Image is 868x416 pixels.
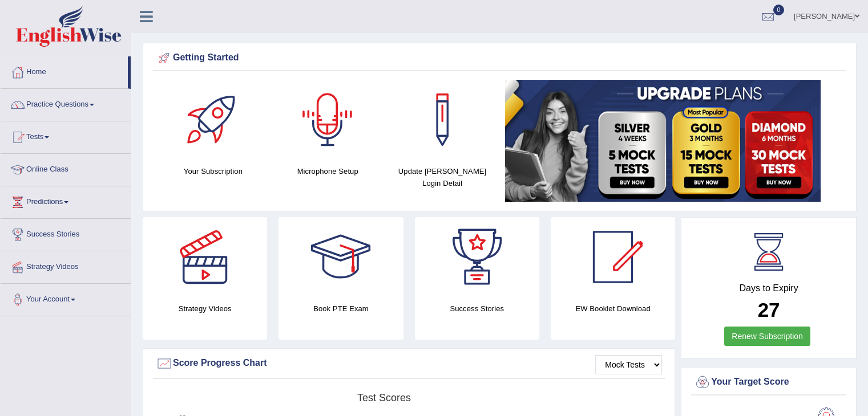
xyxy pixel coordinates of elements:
a: Renew Subscription [724,327,810,346]
a: Your Account [1,284,131,312]
h4: Book PTE Exam [278,303,403,315]
a: Strategy Videos [1,251,131,280]
h4: Strategy Videos [143,303,267,315]
h4: Update [PERSON_NAME] Login Detail [391,165,494,189]
a: Practice Questions [1,89,131,117]
h4: Days to Expiry [694,283,843,293]
h4: EW Booklet Download [551,303,675,315]
a: Predictions [1,186,131,215]
div: Getting Started [156,50,843,67]
b: 27 [758,299,780,321]
h4: Microphone Setup [276,165,380,177]
div: Score Progress Chart [156,355,662,372]
img: small5.jpg [505,80,821,202]
span: 0 [773,5,785,15]
h4: Your Subscription [162,165,265,177]
a: Home [1,56,128,85]
a: Success Stories [1,219,131,247]
div: Your Target Score [694,374,843,391]
a: Online Class [1,154,131,182]
h4: Success Stories [415,303,539,315]
a: Tests [1,121,131,150]
tspan: Test scores [357,392,411,403]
